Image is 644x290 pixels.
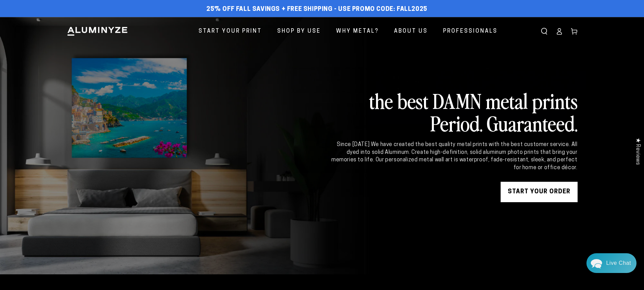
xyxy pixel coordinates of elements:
img: Aluminyze [67,26,128,36]
span: Start Your Print [199,27,262,36]
div: Contact Us Directly [606,253,631,273]
span: About Us [394,27,428,36]
a: About Us [389,22,433,41]
a: Shop By Use [272,22,326,41]
div: Since [DATE] We have created the best quality metal prints with the best customer service. All dy... [330,141,578,172]
div: Click to open Judge.me floating reviews tab [631,132,644,170]
a: Professionals [438,22,503,41]
span: Why Metal? [336,27,379,36]
h2: the best DAMN metal prints Period. Guaranteed. [330,89,578,134]
div: Chat widget toggle [586,253,637,273]
a: Why Metal? [331,22,384,41]
a: START YOUR Order [501,182,578,202]
span: Shop By Use [277,27,321,36]
span: Professionals [443,27,498,36]
a: Start Your Print [193,22,267,41]
span: 25% off FALL Savings + Free Shipping - Use Promo Code: FALL2025 [206,6,427,13]
summary: Search our site [537,24,552,39]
